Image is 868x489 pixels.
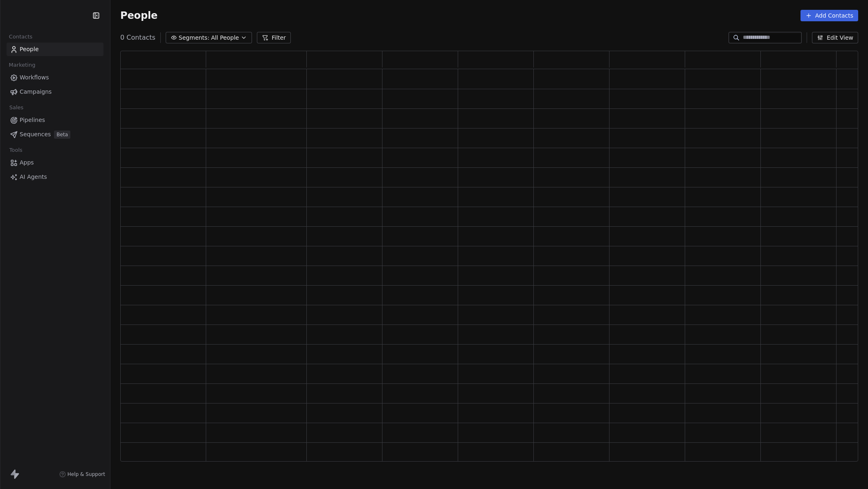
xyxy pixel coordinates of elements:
[7,128,103,141] a: SequencesBeta
[59,471,105,478] a: Help & Support
[54,131,70,139] span: Beta
[20,88,52,96] span: Campaigns
[120,9,157,22] span: People
[801,10,858,21] button: Add Contacts
[5,31,36,43] span: Contacts
[20,130,51,139] span: Sequences
[7,170,103,184] a: AI Agents
[20,45,39,54] span: People
[179,34,209,42] span: Segments:
[7,156,103,169] a: Apps
[6,101,27,114] span: Sales
[257,32,291,43] button: Filter
[211,34,239,42] span: All People
[67,471,105,478] span: Help & Support
[6,144,26,156] span: Tools
[812,32,858,43] button: Edit View
[20,73,49,82] span: Workflows
[7,85,103,99] a: Campaigns
[7,113,103,127] a: Pipelines
[20,173,47,181] span: AI Agents
[5,59,39,71] span: Marketing
[7,71,103,84] a: Workflows
[120,33,155,43] span: 0 Contacts
[7,43,103,56] a: People
[20,158,34,167] span: Apps
[20,116,45,124] span: Pipelines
